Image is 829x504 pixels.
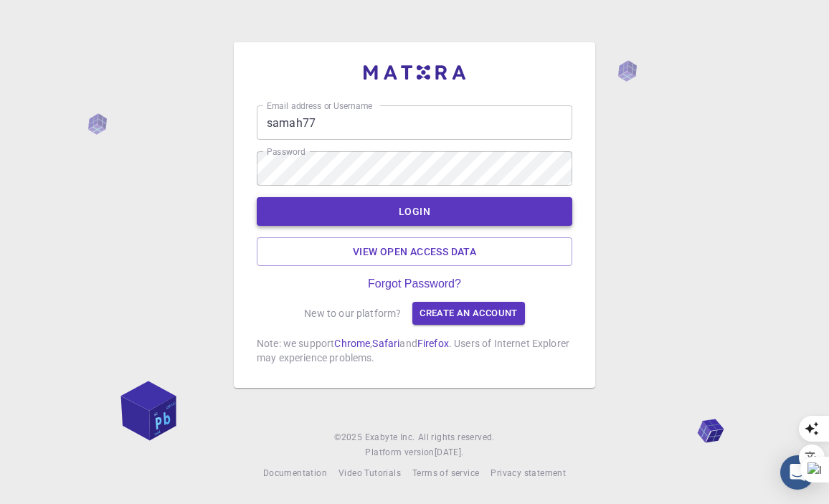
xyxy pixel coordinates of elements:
[365,446,434,460] span: Platform version
[365,432,415,442] span: Exabyte Inc.
[304,306,401,320] p: New to our platform?
[491,468,566,478] span: Privacy statement
[435,447,464,457] span: [DATE] .
[263,466,327,481] a: Documentation
[412,466,479,481] a: Terms of service
[257,237,572,266] a: View open access data
[338,468,401,478] span: Video Tutorials
[368,277,461,290] a: Forgot Password?
[338,466,401,481] a: Video Tutorials
[257,336,572,365] p: Note: we support , and . Users of Internet Explorer may experience problems.
[412,302,524,325] a: Create an account
[267,146,305,158] label: Password
[267,100,373,112] label: Email address or Username
[257,197,572,226] button: LOGIN
[780,455,815,490] div: Open Intercom Messenger
[435,445,464,460] a: [DATE].
[418,431,495,445] span: All rights reserved.
[334,338,370,349] a: Chrome
[491,466,566,481] a: Privacy statement
[365,430,415,445] a: Exabyte Inc.
[334,431,364,445] span: © 2025
[372,338,399,349] a: Safari
[417,338,449,349] a: Firefox
[263,468,327,478] span: Documentation
[412,468,479,478] span: Terms of service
